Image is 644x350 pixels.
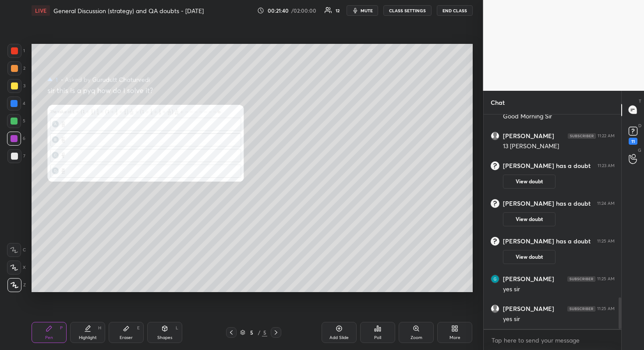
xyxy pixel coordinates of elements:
div: yes sir [503,285,615,294]
p: G [638,147,641,154]
div: yes sir [503,315,615,324]
div: 5 [7,114,25,128]
p: Chat [484,91,512,114]
div: P [60,326,63,330]
div: Eraser [120,336,133,340]
div: / [258,330,260,335]
div: Good Morning Sir [503,112,615,121]
div: 11:24 AM [597,201,615,206]
button: mute [347,5,378,16]
div: Poll [374,336,381,340]
div: 13 [PERSON_NAME] [503,142,615,151]
div: 3 [7,79,25,93]
div: 11:22 AM [598,133,615,139]
h6: [PERSON_NAME] [503,305,554,313]
img: 4P8fHbbgJtejmAAAAAElFTkSuQmCC [568,133,596,139]
button: View doubt [503,250,556,264]
div: Z [7,278,26,292]
img: default.png [491,305,499,313]
div: 11:25 AM [597,306,615,311]
div: 5 [262,329,267,336]
div: Shapes [157,336,172,340]
img: 4P8fHbbgJtejmAAAAAElFTkSuQmCC [567,276,595,282]
div: C [7,243,26,257]
button: View doubt [503,175,556,189]
div: 11:25 AM [597,239,615,244]
div: X [7,261,26,275]
p: T [639,98,641,104]
span: mute [361,7,373,14]
div: L [176,326,178,330]
div: Pen [45,336,53,340]
button: END CLASS [437,5,473,16]
img: 4P8fHbbgJtejmAAAAAElFTkSuQmCC [567,306,595,311]
div: 11:23 AM [598,163,615,168]
h6: [PERSON_NAME] [503,275,554,283]
button: View doubt [503,212,556,226]
h4: General Discussion (strategy) and QA doubts - [DATE] [53,7,204,15]
div: Zoom [410,336,422,340]
div: More [449,336,460,340]
div: Highlight [79,336,97,340]
div: 1 [7,44,25,58]
h6: [PERSON_NAME] [503,132,554,140]
h6: [PERSON_NAME] has a doubt [503,162,591,170]
div: 4 [7,96,25,111]
div: H [98,326,101,330]
img: thumbnail.jpg [491,275,499,283]
div: 6 [7,132,25,146]
div: 5 [247,330,256,335]
div: grid [484,114,622,329]
p: D [638,122,641,129]
img: default.png [491,132,499,140]
div: 7 [7,149,25,163]
div: 11 [629,138,637,145]
div: LIVE [32,5,50,16]
div: Add Slide [329,336,349,340]
div: 11:25 AM [597,276,615,282]
div: E [137,326,140,330]
button: CLASS SETTINGS [383,5,432,16]
div: 2 [7,61,25,75]
div: 12 [336,8,340,13]
h6: [PERSON_NAME] has a doubt [503,237,591,245]
h6: [PERSON_NAME] has a doubt [503,200,591,207]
